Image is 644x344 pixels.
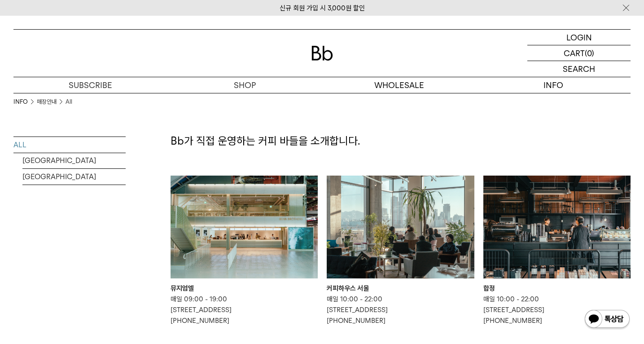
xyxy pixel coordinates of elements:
[483,283,631,294] div: 합정
[584,309,631,331] img: 카카오톡 채널 1:1 채팅 버튼
[483,176,631,279] img: 합정
[327,176,474,326] a: 커피하우스 서울 커피하우스 서울 매일 10:00 - 22:00[STREET_ADDRESS][PHONE_NUMBER]
[13,77,168,93] a: SUBSCRIBE
[483,294,631,326] p: 매일 10:00 - 22:00 [STREET_ADDRESS] [PHONE_NUMBER]
[280,4,365,12] a: 신규 회원 가입 시 3,000원 할인
[327,283,474,294] div: 커피하우스 서울
[585,45,594,61] p: (0)
[527,45,631,61] a: CART (0)
[66,97,72,106] a: All
[327,294,474,326] p: 매일 10:00 - 22:00 [STREET_ADDRESS] [PHONE_NUMBER]
[483,176,631,326] a: 합정 합정 매일 10:00 - 22:00[STREET_ADDRESS][PHONE_NUMBER]
[168,77,322,93] a: SHOP
[171,176,318,326] a: 뮤지엄엘 뮤지엄엘 매일 09:00 - 19:00[STREET_ADDRESS][PHONE_NUMBER]
[171,176,318,279] img: 뮤지엄엘
[171,133,631,149] p: Bb가 직접 운영하는 커피 바들을 소개합니다.
[566,30,592,45] p: LOGIN
[527,30,631,45] a: LOGIN
[171,283,318,294] div: 뮤지엄엘
[13,97,37,106] li: INFO
[327,176,474,279] img: 커피하우스 서울
[13,137,126,153] a: ALL
[563,61,595,77] p: SEARCH
[37,97,57,106] a: 매장안내
[322,77,477,93] p: WHOLESALE
[22,169,126,185] a: [GEOGRAPHIC_DATA]
[311,46,333,61] img: 로고
[476,77,631,93] p: INFO
[22,153,126,168] a: [GEOGRAPHIC_DATA]
[171,294,318,326] p: 매일 09:00 - 19:00 [STREET_ADDRESS] [PHONE_NUMBER]
[564,45,585,61] p: CART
